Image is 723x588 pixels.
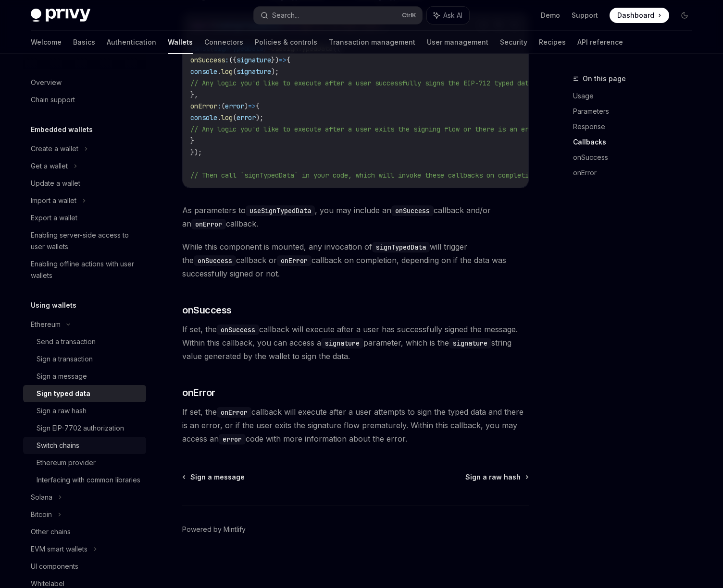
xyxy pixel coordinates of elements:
a: Ethereum provider [23,454,146,471]
a: Sign a raw hash [465,472,528,482]
code: onError [217,407,251,418]
code: onSuccess [194,255,236,266]
span: Sign a message [190,472,245,482]
span: onSuccess [182,303,232,317]
a: Response [573,119,700,134]
span: }); [190,148,202,156]
div: Other chains [31,526,71,538]
div: Enabling server-side access to user wallets [31,229,140,252]
span: Ask AI [443,11,462,20]
a: Enabling offline actions with user wallets [23,255,146,284]
button: Toggle dark mode [677,8,692,23]
a: Transaction management [329,31,415,54]
code: signature [321,338,363,348]
code: signTypedData [372,242,430,252]
a: Sign a message [23,368,146,385]
span: As parameters to , you may include an callback and/or an callback. [182,204,529,230]
div: Ethereum provider [37,457,96,468]
span: => [279,56,287,64]
a: Sign a transaction [23,350,146,368]
span: ( [233,113,237,122]
div: Create a wallet [31,143,78,155]
span: : [217,102,221,110]
a: Overview [23,74,146,91]
span: console [190,113,217,122]
span: ( [221,102,225,110]
span: signature [237,56,271,64]
a: UI components [23,558,146,575]
a: Sign a raw hash [23,402,146,420]
button: Search...CtrlK [254,7,422,24]
a: API reference [577,31,623,54]
a: Chain support [23,91,146,108]
a: Recipes [539,31,566,54]
div: Sign a transaction [37,353,93,365]
a: Wallets [168,31,193,54]
h5: Embedded wallets [31,124,93,135]
span: Ctrl K [402,12,416,19]
a: Other chains [23,523,146,540]
a: Switch chains [23,437,146,454]
span: . [217,67,221,76]
span: { [256,102,260,110]
div: Overview [31,77,62,88]
span: error [225,102,244,110]
a: Powered by Mintlify [182,525,246,534]
div: Ethereum [31,319,61,330]
div: Import a wallet [31,195,76,206]
a: Interfacing with common libraries [23,471,146,489]
a: Parameters [573,104,700,119]
a: Authentication [107,31,156,54]
a: User management [427,31,488,54]
span: Dashboard [617,11,654,20]
h5: Using wallets [31,300,76,311]
span: { [287,56,290,64]
a: Send a transaction [23,333,146,350]
a: Support [572,11,598,20]
code: onSuccess [391,205,434,216]
span: ( [233,67,237,76]
code: useSignTypedData [246,205,315,216]
a: onError [573,165,700,180]
span: onSuccess [190,56,225,64]
span: log [221,67,233,76]
span: error [237,113,256,122]
a: Welcome [31,31,62,54]
a: Demo [541,11,560,20]
a: Sign typed data [23,385,146,402]
div: Search... [272,10,299,21]
div: Export a wallet [31,212,77,224]
div: Update a wallet [31,178,80,189]
span: . [217,113,221,122]
span: // Then call `signTypedData` in your code, which will invoke these callbacks on completion [190,171,536,180]
div: Sign typed data [37,388,90,399]
div: Sign a message [37,371,87,382]
div: Get a wallet [31,160,68,172]
div: Switch chains [37,440,79,451]
span: While this component is mounted, any invocation of will trigger the callback or callback on compl... [182,240,529,280]
div: UI components [31,561,78,572]
span: Sign a raw hash [465,472,521,482]
span: ({ [229,56,237,64]
span: onError [190,102,217,110]
a: Usage [573,88,700,104]
span: onError [182,386,215,399]
a: Export a wallet [23,209,146,227]
div: Chain support [31,94,75,106]
a: Enabling server-side access to user wallets [23,227,146,255]
div: Sign EIP-7702 authorization [37,422,124,434]
code: error [219,434,246,444]
div: Bitcoin [31,509,52,520]
a: Dashboard [610,8,669,23]
span: => [248,102,256,110]
a: Connectors [204,31,243,54]
a: Policies & controls [255,31,317,54]
button: Ask AI [427,7,469,24]
span: ); [256,113,263,122]
div: Solana [31,492,52,503]
a: onSuccess [573,150,700,165]
div: Interfacing with common libraries [37,474,140,486]
div: Enabling offline actions with user wallets [31,258,140,281]
span: }) [271,56,279,64]
span: // Any logic you'd like to execute after a user successfully signs the EIP-712 typed data [190,79,533,87]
